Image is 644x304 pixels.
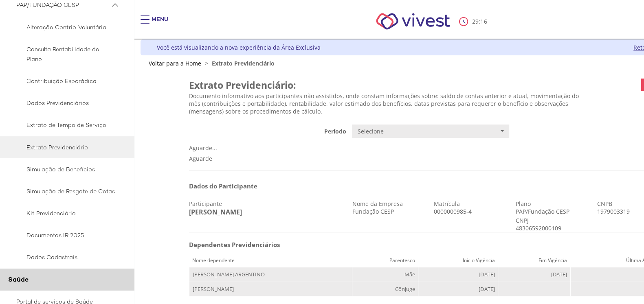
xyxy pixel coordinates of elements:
[189,241,428,248] h4: Dependentes Previdenciários
[189,200,346,208] div: Participante
[418,282,498,296] td: [DATE]
[16,76,115,86] span: Contribuição Esporádica
[352,125,509,138] button: Selecione
[515,224,550,232] div: 48306592000109
[16,208,115,218] span: Kit Previdenciário
[152,15,168,32] div: Menu
[357,127,499,136] span: Selecione
[16,230,115,240] span: Documentos IR 2025
[189,92,591,115] p: Documento informativo aos participantes não assistidos, onde constam informações sobre: saldo de ...
[16,22,115,32] span: Alteração Contrib. Voluntária
[352,267,418,282] td: Mãe
[16,164,115,174] span: Simulação de Benefícios
[352,282,418,296] td: Cônjuge
[16,252,115,262] span: Dados Cadastrais
[472,17,479,25] span: 29
[189,155,212,162] span: Aguarde
[352,200,428,208] div: Nome da Empresa
[157,44,321,51] div: Você está visualizando a nova experiência da Área Exclusiva
[418,267,498,282] td: [DATE]
[480,17,487,25] span: 16
[203,59,210,67] span: >
[498,267,570,282] td: [DATE]
[189,254,352,267] th: Nome dependente
[16,44,115,64] span: Consulta Rentabilidade do Plano
[16,120,115,130] span: Extrato de Tempo de Serviço
[515,208,591,215] div: PAP/Fundação CESP
[459,17,488,26] div: :
[352,254,418,267] th: Parentesco
[189,79,591,92] h2: Extrato Previdenciário:
[212,59,275,67] span: Extrato Previdenciário
[367,4,459,39] img: Vivest
[434,208,510,215] div: 0000000985-4
[498,254,570,267] th: Fim Vigência
[186,125,349,135] label: Período
[8,275,29,284] span: Saúde
[418,254,498,267] th: Início Vigência
[352,208,428,215] div: Fundação CESP
[515,200,591,208] div: Plano
[515,217,550,224] div: CNPJ
[189,208,242,217] span: [PERSON_NAME]
[149,59,201,67] a: Voltar para a Home
[189,282,352,296] td: [PERSON_NAME]
[189,267,352,282] td: [PERSON_NAME] ARGENTINO
[16,98,115,108] span: Dados Previdenciários
[434,200,510,208] div: Matrícula
[16,142,115,152] span: Extrato Previdenciário
[16,186,115,196] span: Simulação de Resgate de Cotas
